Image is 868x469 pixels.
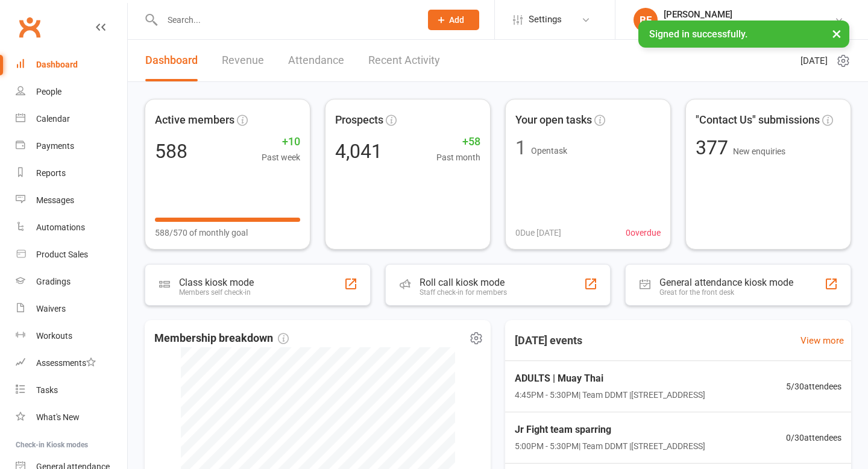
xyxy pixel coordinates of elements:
span: 0 overdue [626,226,661,239]
div: Gradings [36,277,71,286]
div: 4,041 [335,142,382,161]
a: Revenue [222,40,264,81]
span: Open task [531,146,567,156]
a: Recent Activity [368,40,440,81]
div: 588 [155,142,187,161]
div: Tasks [36,385,58,395]
div: Workouts [36,331,72,341]
span: [DATE] [800,54,828,68]
span: Your open tasks [515,112,592,129]
span: Settings [529,6,562,33]
div: Roll call kiosk mode [420,277,507,288]
div: Reports [36,168,66,178]
a: Calendar [16,105,127,133]
a: Waivers [16,295,127,323]
a: Payments [16,133,127,160]
a: Automations [16,214,127,241]
a: Reports [16,160,127,187]
div: BF [634,8,658,32]
span: 588/570 of monthly goal [155,226,248,239]
a: Product Sales [16,241,127,268]
span: 5 / 30 attendees [786,380,841,393]
a: Gradings [16,268,127,295]
div: Calendar [36,114,70,124]
a: Assessments [16,350,127,377]
div: Dashboard [36,60,78,69]
span: Past week [262,151,300,164]
span: Past month [436,151,480,164]
span: Jr Fight team sparring [515,422,705,438]
a: Attendance [288,40,344,81]
input: Search... [159,11,412,28]
span: Prospects [335,112,383,129]
a: Dashboard [145,40,198,81]
span: ADULTS | Muay Thai [515,371,705,386]
div: People [36,87,61,96]
span: 5:00PM - 5:30PM | Team DDMT | [STREET_ADDRESS] [515,439,705,453]
div: Class kiosk mode [179,277,254,288]
span: +10 [262,133,300,151]
span: Add [449,15,464,25]
div: Product Sales [36,250,88,259]
div: General attendance kiosk mode [659,277,793,288]
div: Members self check-in [179,288,254,297]
div: Automations [36,222,85,232]
div: [PERSON_NAME] [664,9,834,20]
div: Messages [36,195,74,205]
div: 1 [515,138,526,157]
button: Add [428,10,479,30]
a: Messages [16,187,127,214]
span: Membership breakdown [154,330,289,347]
span: New enquiries [733,146,785,156]
a: What's New [16,404,127,431]
span: 377 [696,136,733,159]
a: Dashboard [16,51,127,78]
div: Waivers [36,304,66,313]
a: View more [800,333,844,348]
div: Payments [36,141,74,151]
div: Double Dose Muay Thai [GEOGRAPHIC_DATA] [664,20,834,31]
span: Signed in successfully. [649,28,747,40]
span: Active members [155,112,234,129]
span: "Contact Us" submissions [696,112,820,129]
a: Tasks [16,377,127,404]
a: People [16,78,127,105]
div: Great for the front desk [659,288,793,297]
span: 0 Due [DATE] [515,226,561,239]
span: 4:45PM - 5:30PM | Team DDMT | [STREET_ADDRESS] [515,388,705,401]
button: × [826,20,848,46]
h3: [DATE] events [505,330,592,351]
div: Assessments [36,358,96,368]
div: Staff check-in for members [420,288,507,297]
a: Clubworx [14,12,45,42]
a: Workouts [16,323,127,350]
div: What's New [36,412,80,422]
span: +58 [436,133,480,151]
span: 0 / 30 attendees [786,431,841,444]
